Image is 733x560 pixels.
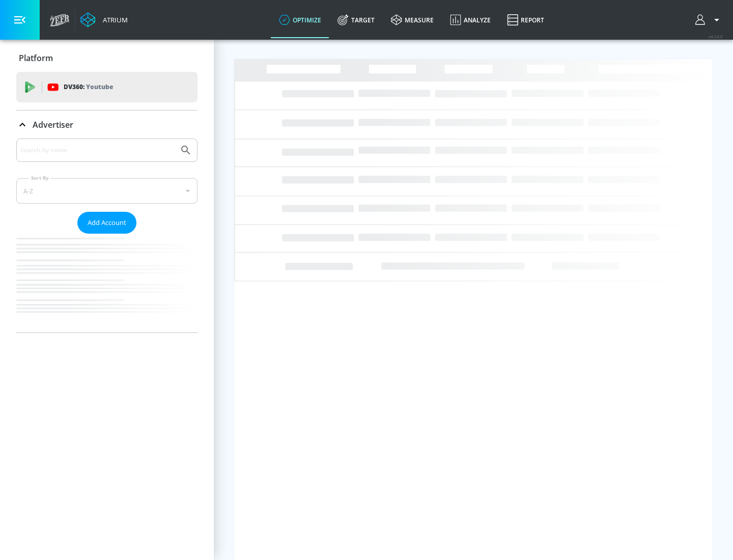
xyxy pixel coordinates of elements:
[20,144,175,157] input: Search by name
[88,217,126,229] span: Add Account
[16,72,198,102] div: DV360: Youtube
[383,2,442,38] a: measure
[271,2,329,38] a: optimize
[16,234,198,332] nav: list of Advertiser
[16,44,198,72] div: Platform
[16,110,198,139] div: Advertiser
[499,2,552,38] a: Report
[29,175,51,181] label: Sort By
[442,2,499,38] a: Analyze
[80,12,128,27] a: Atrium
[99,15,128,24] div: Atrium
[19,52,53,64] p: Platform
[709,34,723,39] span: v 4.24.0
[16,138,198,332] div: Advertiser
[64,81,113,93] p: DV360:
[329,2,383,38] a: Target
[77,212,136,234] button: Add Account
[33,119,73,130] p: Advertiser
[86,81,113,92] p: Youtube
[16,178,198,204] div: A-Z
